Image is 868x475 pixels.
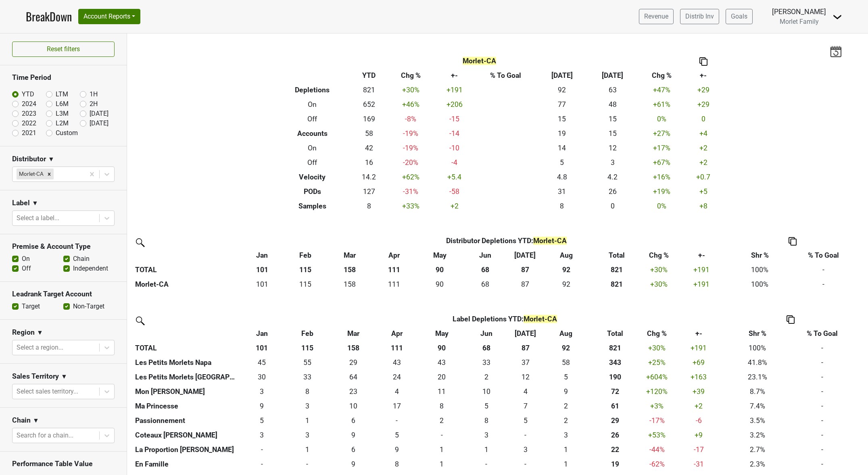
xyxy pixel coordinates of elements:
[674,357,724,368] div: +69
[274,97,351,112] th: On
[133,399,240,413] th: Ma Princesse
[685,97,721,112] td: +29
[509,386,542,397] div: 4
[331,326,376,341] th: Mar: activate to sort column ascending
[507,277,544,292] td: 87
[416,248,463,262] th: May: activate to sort column ascending
[351,97,387,112] td: 652
[467,386,505,397] div: 10
[17,169,45,179] div: Morlet-CA
[285,372,329,382] div: 33
[674,248,729,262] th: +-: activate to sort column ascending
[507,326,544,341] th: Jul: activate to sort column ascending
[587,68,638,83] th: [DATE]
[434,126,474,141] td: -14
[73,254,90,264] label: Chain
[465,370,508,384] td: 2
[285,386,329,397] div: 8
[377,386,416,397] div: 4
[507,355,544,370] td: 37
[418,384,465,399] td: 11
[133,235,146,248] img: filter
[56,128,78,138] label: Custom
[376,370,419,384] td: 24
[283,326,331,341] th: Feb: activate to sort column ascending
[434,199,474,213] td: +2
[376,399,419,413] td: 17
[588,355,642,370] th: 342.833
[644,277,674,292] td: +30 %
[587,199,638,213] td: 0
[590,372,641,382] div: 190
[12,290,115,298] h3: Leadrank Target Account
[642,355,672,370] td: +25 %
[642,341,672,355] td: +30 %
[333,372,373,382] div: 64
[789,370,855,384] td: -
[387,112,434,126] td: -8 %
[537,97,588,112] td: 77
[537,126,588,141] td: 19
[387,141,434,155] td: -19 %
[240,277,284,292] td: 101
[537,155,588,170] td: 5
[333,357,373,368] div: 29
[638,199,685,213] td: 0 %
[638,68,685,83] th: Chg %
[90,119,108,128] label: [DATE]
[537,112,588,126] td: 15
[284,262,327,277] th: 115
[351,184,387,199] td: 127
[790,248,856,262] th: % To Goal: activate to sort column ascending
[331,355,376,370] td: 29
[376,355,419,370] td: 43
[61,372,67,381] span: ▼
[465,341,508,355] th: 68
[33,416,39,425] span: ▼
[242,401,281,411] div: 9
[387,155,434,170] td: -20 %
[283,370,331,384] td: 33
[377,401,416,411] div: 17
[90,99,98,109] label: 2H
[726,399,789,413] td: 7.4%
[48,154,54,164] span: ▼
[351,112,387,126] td: 169
[830,46,842,57] img: last_updated_date
[588,370,642,384] th: 190.000
[587,97,638,112] td: 48
[22,90,34,99] label: YTD
[351,83,387,97] td: 821
[133,341,240,355] th: TOTAL
[418,370,465,384] td: 20
[507,341,544,355] th: 87
[286,279,325,290] div: 115
[331,370,376,384] td: 64
[12,42,115,57] button: Reset filters
[133,248,240,262] th: &nbsp;: activate to sort column ascending
[284,248,327,262] th: Feb: activate to sort column ascending
[285,401,329,411] div: 3
[772,6,826,17] div: [PERSON_NAME]
[507,399,544,413] td: 7
[587,184,638,199] td: 26
[544,248,589,262] th: Aug: activate to sort column ascending
[56,90,68,99] label: LTM
[587,112,638,126] td: 15
[377,372,416,382] div: 24
[387,68,434,83] th: Chg %
[537,83,588,97] td: 92
[240,326,284,341] th: Jan: activate to sort column ascending
[377,357,416,368] div: 43
[12,416,31,425] h3: Chain
[274,112,351,126] th: Off
[73,264,108,273] label: Independent
[590,386,641,397] div: 72
[589,277,644,292] th: 820.833
[133,262,240,277] th: TOTAL
[387,199,434,213] td: +33 %
[463,277,507,292] td: 68
[242,386,281,397] div: 3
[544,326,588,341] th: Aug: activate to sort column ascending
[434,112,474,126] td: -15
